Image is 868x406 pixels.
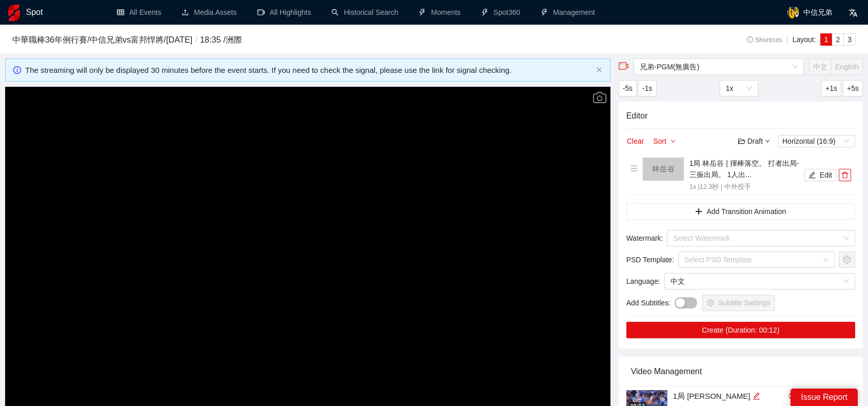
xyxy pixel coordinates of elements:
span: Add Subtitles : [626,297,670,308]
span: 中文 [670,274,849,289]
span: PSD Template : [626,254,674,265]
button: settingSubtitle Settings [702,295,775,311]
button: -1s [638,80,656,96]
span: Horizontal (16:9) [782,136,851,147]
button: Create (Duration: 00:12) [626,322,855,338]
span: down [765,139,770,144]
button: +5s [843,80,863,96]
img: logo [8,5,20,21]
h4: Editor [626,109,855,122]
a: video-cameraAll Highlights [258,8,311,16]
span: / [192,35,200,44]
span: Watermark : [626,233,663,244]
a: Open Draft for Editing [788,393,855,400]
span: Shortcuts [747,36,782,44]
div: Edit [753,390,760,402]
span: edit [808,171,816,180]
button: setting [839,252,855,268]
span: Language : [626,276,660,287]
span: delete [839,171,851,179]
span: 中文 [813,63,827,71]
div: Issue Report [791,389,858,406]
h4: 1局 林岳谷 | 揮棒落空。 打者出局-三振出局。 1人出... [689,158,802,180]
span: | [786,35,788,44]
span: info-circle [747,36,754,43]
button: Sortdown [653,135,676,147]
span: edit [753,392,760,400]
span: menu [630,165,638,172]
button: +1s [821,80,841,96]
span: video-camera [619,61,629,71]
span: plus [695,208,702,216]
span: 2 [836,35,840,44]
a: searchHistorical Search [331,8,398,16]
button: close [596,67,602,73]
span: 1 [824,35,828,44]
div: Draft [738,136,770,147]
span: -5s [623,83,633,94]
div: Video Management [631,357,851,386]
button: plusAdd Transition Animation [626,203,855,220]
h3: 中華職棒36年例行賽 / 中信兄弟 vs 富邦悍將 / [DATE] 18:35 / 洲際 [12,33,686,47]
a: thunderboltSpot360 [481,8,520,16]
span: folder-open [738,138,745,145]
img: 160x90.png [643,158,684,181]
span: info-circle [13,66,21,74]
span: 兄弟-PGM(無廣告) [640,59,798,74]
span: Layout: [793,35,816,44]
button: -5s [619,80,637,96]
span: 1x [726,81,752,96]
a: tableAll Events [117,8,161,16]
button: editEdit [804,169,836,181]
span: +1s [825,83,837,94]
button: delete [839,169,851,181]
a: uploadMedia Assets [182,8,236,16]
button: Clear [626,135,644,147]
span: down [670,139,676,145]
span: -1s [642,83,652,94]
span: 3 [847,35,852,44]
img: avatar [787,6,799,18]
a: thunderboltMoments [419,8,461,16]
span: +5s [847,83,859,94]
span: English [835,63,859,71]
div: The streaming will only be displayed 30 minutes before the event starts. If you need to check the... [25,64,592,76]
a: thunderboltManagement [541,8,595,16]
p: 1x | 12.3 秒 | 中外投手 [689,182,802,192]
span: copy [788,393,795,399]
div: 1局 [PERSON_NAME] [673,390,775,402]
